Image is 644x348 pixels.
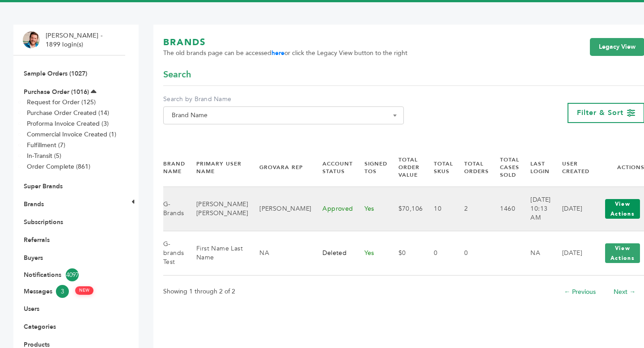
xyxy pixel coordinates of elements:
[24,268,115,281] a: Notifications4097
[24,218,63,226] a: Subscriptions
[27,162,90,171] a: Order Complete (861)
[489,187,519,231] td: 1460
[66,268,79,281] span: 4097
[24,305,39,313] a: Users
[453,231,489,275] td: 0
[311,149,353,187] th: Account Status
[248,231,311,275] td: NA
[75,286,93,295] span: NEW
[163,149,185,187] th: Brand Name
[271,49,284,57] a: here
[519,149,551,187] th: Last Login
[56,285,69,298] span: 3
[24,200,44,208] a: Brands
[163,231,185,275] td: G-brands Test
[551,187,589,231] td: [DATE]
[614,288,636,296] a: Next →
[27,152,61,160] a: In-Transit (5)
[387,149,423,187] th: Total Order Value
[163,36,407,49] h1: BRANDS
[353,187,387,231] td: Yes
[423,187,453,231] td: 10
[46,31,105,49] li: [PERSON_NAME] - 1899 login(s)
[168,109,399,122] span: Brand Name
[163,286,235,297] p: Showing 1 through 2 of 2
[24,182,63,191] a: Super Brands
[551,231,589,275] td: [DATE]
[353,231,387,275] td: Yes
[551,149,589,187] th: User Created
[577,108,623,118] span: Filter & Sort
[353,149,387,187] th: Signed TOS
[605,243,640,263] button: View Actions
[564,288,596,296] a: ← Previous
[423,231,453,275] td: 0
[27,141,65,149] a: Fulfillment (7)
[24,69,87,78] a: Sample Orders (1027)
[519,231,551,275] td: NA
[163,187,185,231] td: G-Brands
[311,231,353,275] td: Deleted
[453,149,489,187] th: Total Orders
[27,119,109,128] a: Proforma Invoice Created (3)
[163,106,404,124] span: Brand Name
[605,199,640,219] button: View Actions
[387,187,423,231] td: $70,106
[24,236,50,244] a: Referrals
[185,187,248,231] td: [PERSON_NAME] [PERSON_NAME]
[24,254,43,262] a: Buyers
[163,49,407,58] span: The old brands page can be accessed or click the Legacy View button to the right
[248,149,311,187] th: Grovara Rep
[27,98,96,106] a: Request for Order (125)
[185,149,248,187] th: Primary User Name
[24,285,115,298] a: Messages3 NEW
[453,187,489,231] td: 2
[387,231,423,275] td: $0
[489,149,519,187] th: Total Cases Sold
[248,187,311,231] td: [PERSON_NAME]
[163,95,404,104] label: Search by Brand Name
[24,323,56,331] a: Categories
[27,109,109,117] a: Purchase Order Created (14)
[423,149,453,187] th: Total SKUs
[24,88,89,96] a: Purchase Order (1016)
[163,68,191,81] span: Search
[185,231,248,275] td: First Name Last Name
[27,130,116,139] a: Commercial Invoice Created (1)
[311,187,353,231] td: Approved
[519,187,551,231] td: [DATE] 10:13 AM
